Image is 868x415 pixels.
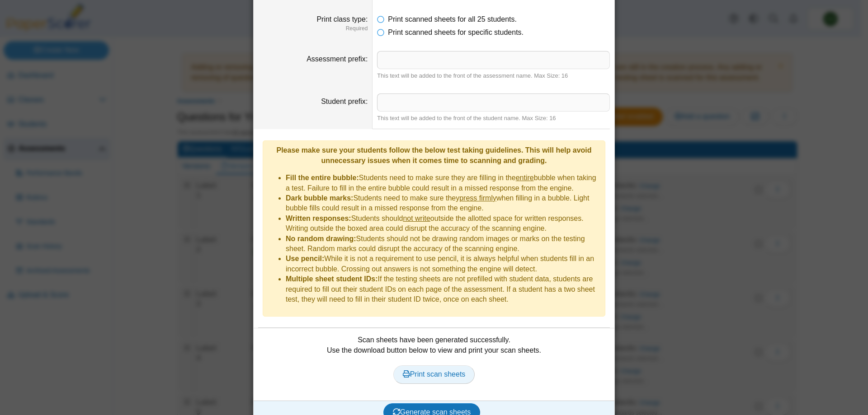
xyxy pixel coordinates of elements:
b: Use pencil: [286,255,324,262]
b: Please make sure your students follow the below test taking guidelines. This will help avoid unne... [276,146,591,164]
div: This text will be added to the front of the assessment name. Max Size: 16 [377,72,610,80]
li: If the testing sheets are not prefilled with student data, students are required to fill out thei... [286,274,600,304]
span: Print scanned sheets for all 25 students. [388,15,517,23]
li: Students need to make sure they are filling in the bubble when taking a test. Failure to fill in ... [286,173,600,193]
li: Students need to make sure they when filling in a bubble. Light bubble fills could result in a mi... [286,193,600,214]
b: Dark bubble marks: [286,194,353,202]
u: not write [403,214,430,222]
span: Print scan sheets [403,370,466,378]
li: While it is not a requirement to use pencil, it is always helpful when students fill in an incorr... [286,254,600,274]
label: Assessment prefix [307,55,368,63]
span: Print scanned sheets for specific students. [388,28,524,36]
u: entire [516,174,534,182]
b: Multiple sheet student IDs: [286,275,378,283]
div: This text will be added to the front of the student name. Max Size: 16 [377,114,610,122]
u: press firmly [459,194,496,202]
li: Students should not be drawing random images or marks on the testing sheet. Random marks could di... [286,234,600,254]
label: Student prefix [321,98,368,105]
b: Written responses: [286,214,351,222]
a: Print scan sheets [393,365,475,383]
b: No random drawing: [286,235,356,242]
dfn: Required [258,25,368,33]
li: Students should outside the allotted space for written responses. Writing outside the boxed area ... [286,214,600,234]
label: Print class type [316,15,368,23]
b: Fill the entire bubble: [286,174,359,182]
div: Scan sheets have been generated successfully. Use the download button below to view and print you... [258,335,610,394]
